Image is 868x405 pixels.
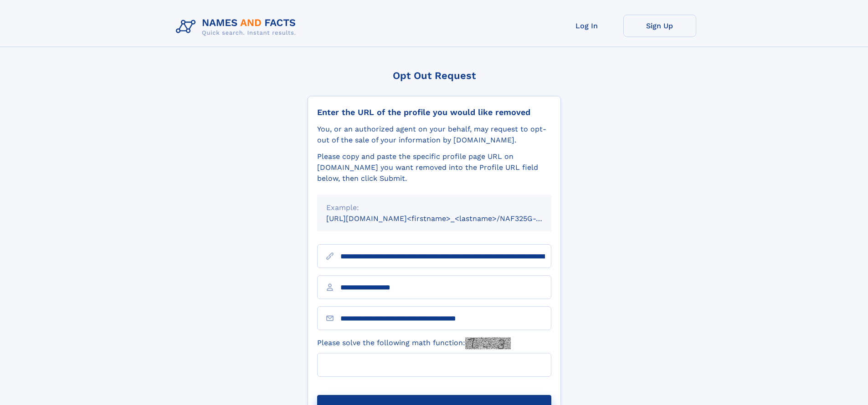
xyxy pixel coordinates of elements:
[326,214,569,223] small: [URL][DOMAIN_NAME]<firstname>_<lastname>/NAF325G-xxxxxxxx
[308,70,561,81] div: Opt Out Request
[623,15,696,37] a: Sign Up
[317,107,551,117] div: Enter the URL of the profile you would like removed
[326,202,542,213] div: Example:
[550,15,623,37] a: Log In
[172,15,303,39] img: Logo Names and Facts
[317,124,551,146] div: You, or an authorized agent on your behalf, may request to opt-out of the sale of your informatio...
[317,337,511,349] label: Please solve the following math function:
[317,151,551,184] div: Please copy and paste the specific profile page URL on [DOMAIN_NAME] you want removed into the Pr...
